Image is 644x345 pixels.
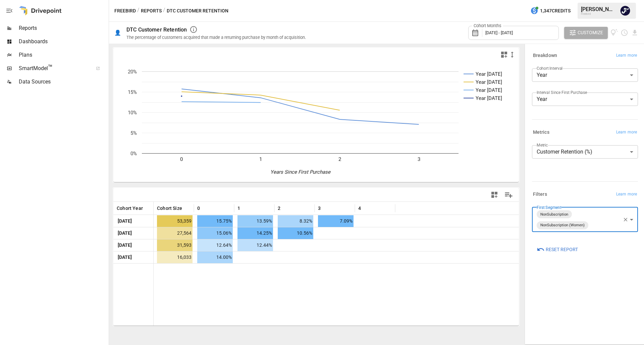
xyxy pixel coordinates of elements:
text: 0 [180,156,183,162]
span: 31,593 [157,239,193,251]
span: Cohort Size [157,205,182,212]
label: Cohort Months [472,23,503,29]
span: SmartModel [19,64,89,72]
button: Customize [564,27,608,39]
text: 2 [338,156,341,162]
span: 14.00% [197,251,233,263]
span: 15.06% [197,227,233,239]
text: 0% [130,151,137,157]
label: Interval Since First Purchase [537,90,587,95]
label: Cohort Interval [537,65,562,71]
div: / [137,7,140,15]
button: Joseph Barker [616,1,635,20]
h6: Breakdown [533,52,557,59]
span: Learn more [616,129,637,136]
span: 1 [237,205,240,212]
text: 3 [418,156,420,162]
div: Year [532,68,638,82]
img: Joseph Barker [620,5,631,16]
span: 13.59% [237,215,273,227]
span: Reports [19,24,107,32]
text: Year [DATE] [476,79,502,85]
div: Freebird [581,12,616,15]
button: View documentation [610,27,618,39]
div: The percentage of customers acquired that made a returning purchase by month of acquisition. [126,35,306,40]
div: Customer Retention (%) [532,145,638,159]
span: [DATE] [117,251,133,263]
text: Year [DATE] [476,95,502,101]
div: DTC Customer Retention [126,26,187,33]
span: 2 [278,205,280,212]
span: Learn more [616,191,637,198]
text: 10% [128,110,137,116]
button: Manage Columns [501,187,516,203]
span: Learn more [616,52,637,59]
span: 7.09% [318,215,354,227]
span: [DATE] - [DATE] [485,30,513,35]
span: 16,033 [157,251,193,263]
text: 20% [128,69,137,75]
span: Reset Report [546,245,578,254]
span: 53,359 [157,215,193,227]
div: 👤 [114,30,121,36]
span: 12.44% [237,239,273,251]
span: Dashboards [19,38,107,46]
button: Download report [631,29,639,37]
span: [DATE] [117,239,133,251]
h6: Filters [533,191,547,198]
div: Year [532,93,638,106]
text: Years Since First Purchase [270,169,331,175]
span: [DATE] [117,227,133,239]
span: Cohort Year [117,205,143,212]
text: 15% [128,89,137,95]
text: 1 [259,156,262,162]
text: Year [DATE] [476,87,502,93]
button: Reports [141,7,162,15]
span: Customize [578,28,603,37]
label: First Segment [537,205,561,210]
div: [PERSON_NAME] [581,6,616,12]
span: Data Sources [19,78,107,86]
div: / [163,7,165,15]
span: NonSubscription (Women) [538,221,587,229]
span: NonSubscription [538,211,571,218]
button: Schedule report [621,29,628,37]
span: 0 [197,205,200,212]
label: Metric [537,142,548,148]
button: 1,347Credits [528,5,573,17]
span: 8.32% [278,215,313,227]
span: Plans [19,51,107,59]
button: Reset Report [532,243,583,255]
button: Freebird [114,7,136,15]
span: 3 [318,205,321,212]
span: 14.25% [237,227,273,239]
span: [DATE] [117,215,133,227]
span: 1,347 Credits [540,7,571,15]
text: 5% [130,130,137,136]
span: 12.64% [197,239,233,251]
span: 15.75% [197,215,233,227]
span: 10.56% [278,227,313,239]
svg: A chart. [113,61,519,182]
span: 27,564 [157,227,193,239]
span: 4 [358,205,361,212]
span: ™ [48,63,53,72]
text: Year [DATE] [476,71,502,77]
h6: Metrics [533,129,549,136]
